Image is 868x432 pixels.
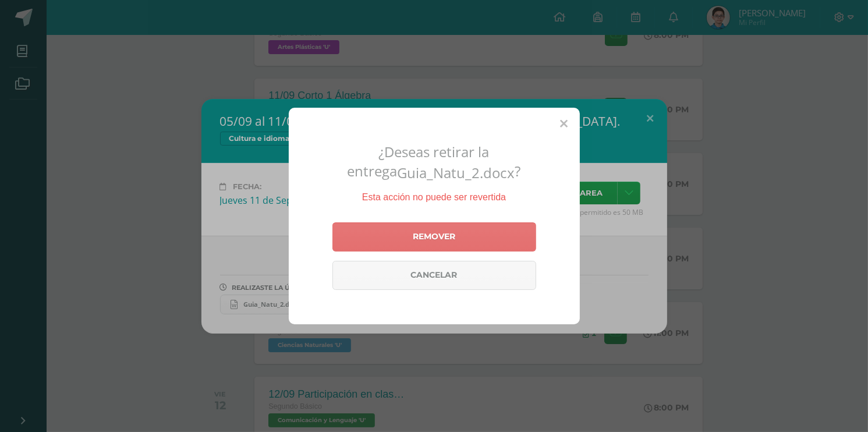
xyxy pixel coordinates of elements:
span: Close (Esc) [561,116,568,130]
h2: ¿Deseas retirar la entrega ? [303,142,566,182]
span: Guia_Natu_2.docx [398,163,515,182]
a: Cancelar [332,261,536,290]
span: Esta acción no puede ser revertida [362,192,506,202]
a: Remover [332,222,536,252]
